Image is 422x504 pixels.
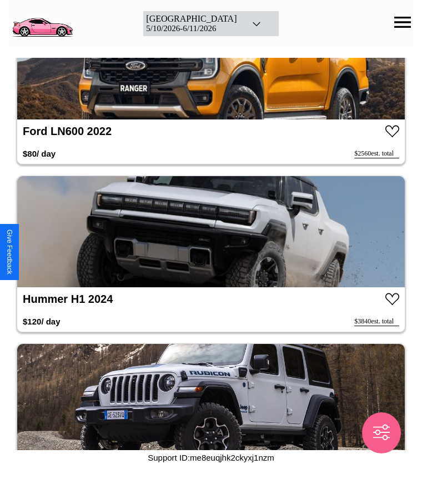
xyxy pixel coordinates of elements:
p: Support ID: me8euqjhk2ckyxj1nzm [148,450,274,465]
div: $ 2560 est. total [354,149,399,158]
div: [GEOGRAPHIC_DATA] [146,14,237,24]
h3: $ 120 / day [23,311,61,332]
div: $ 3840 est. total [354,317,399,326]
h3: $ 80 / day [23,143,56,164]
a: Ford LN600 2022 [23,125,112,137]
div: 5 / 10 / 2026 - 6 / 11 / 2026 [146,24,237,33]
div: Give Feedback [6,229,13,275]
a: Hummer H1 2024 [23,293,113,305]
img: logo [8,6,76,39]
